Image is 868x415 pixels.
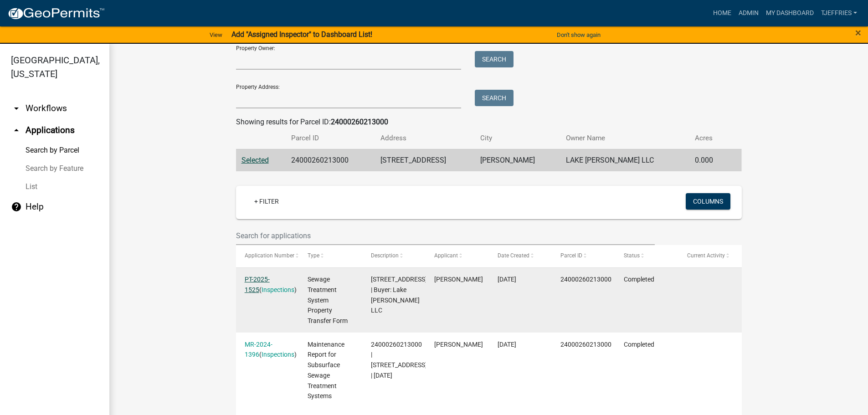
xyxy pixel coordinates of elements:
a: View [206,27,226,42]
span: Maintenance Report for Subsurface Sewage Treatment Systems [308,341,344,400]
datatable-header-cell: Current Activity [678,245,742,267]
a: Home [709,5,735,22]
i: arrow_drop_down [11,103,22,114]
span: Description [371,252,399,259]
span: Status [624,252,640,259]
button: Columns [686,193,730,210]
a: Selected [241,156,269,164]
i: arrow_drop_up [11,125,22,136]
span: Sewage Treatment System Property Transfer Form [308,276,348,324]
span: Jacob Bigelow [434,341,483,348]
th: Owner Name [560,128,689,149]
td: [PERSON_NAME] [475,149,560,171]
button: Close [855,27,861,38]
i: help [11,201,22,212]
span: 24000260213000 | 35789 208TH AVE | 07/03/2024 [371,341,427,379]
datatable-header-cell: Type [299,245,362,267]
a: MR-2024-1396 [245,341,272,359]
span: Type [308,252,319,259]
strong: Add "Assigned Inspector" to Dashboard List! [231,30,372,39]
span: 24000260213000 [560,341,611,348]
div: ( ) [245,339,290,360]
td: LAKE [PERSON_NAME] LLC [560,149,689,171]
th: Acres [689,128,727,149]
a: My Dashboard [762,5,817,22]
span: Parcel ID [560,252,582,259]
span: Date Created [498,252,529,259]
strong: 24000260213000 [331,118,388,126]
datatable-header-cell: Date Created [489,245,552,267]
datatable-header-cell: Description [362,245,426,267]
div: ( ) [245,274,290,295]
span: 07/03/2024 [498,341,516,348]
datatable-header-cell: Parcel ID [552,245,615,267]
button: Don't show again [553,27,604,42]
td: 0.000 [689,149,727,171]
a: Inspections [262,286,294,293]
a: PT-2025-1525 [245,276,270,293]
datatable-header-cell: Status [615,245,678,267]
th: Address [375,128,475,149]
span: Application Number [245,252,294,259]
datatable-header-cell: Application Number [236,245,299,267]
span: Completed [624,341,654,348]
button: Search [475,90,514,106]
span: Current Activity [687,252,725,259]
td: [STREET_ADDRESS] [375,149,475,171]
th: City [475,128,560,149]
span: 06/25/2025 [498,276,516,283]
datatable-header-cell: Applicant [426,245,489,267]
a: Inspections [262,351,294,358]
span: 24000260213000 [560,276,611,283]
th: Parcel ID [286,128,375,149]
span: 35569 208TH AVE | Buyer: Lake Ratz LLC [371,276,427,314]
a: TJeffries [817,5,861,22]
a: Admin [735,5,762,22]
button: Search [475,51,514,67]
span: Applicant [434,252,458,259]
span: Erick Johnson [434,276,483,283]
span: × [855,26,861,39]
a: + Filter [247,193,286,210]
span: Completed [624,276,654,283]
td: 24000260213000 [286,149,375,171]
input: Search for applications [236,226,655,245]
div: Showing results for Parcel ID: [236,117,742,128]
